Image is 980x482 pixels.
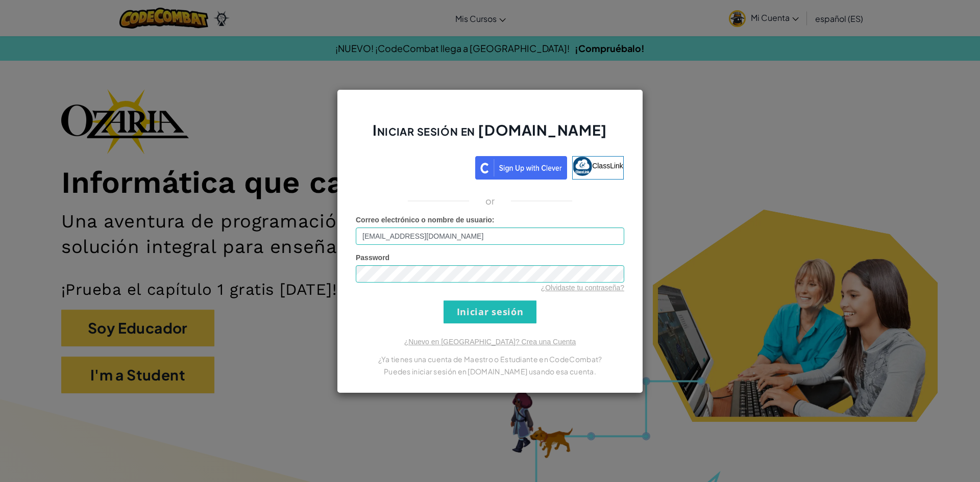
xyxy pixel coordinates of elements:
img: clever_sso_button@2x.png [475,156,567,180]
h2: Iniciar sesión en [DOMAIN_NAME] [356,120,624,150]
input: Iniciar sesión [444,300,536,323]
p: Puedes iniciar sesión en [DOMAIN_NAME] usando esa cuenta. [356,365,624,377]
span: Correo electrónico o nombre de usuario [356,216,492,224]
img: classlink-logo-small.png [573,157,592,176]
a: ¿Nuevo en [GEOGRAPHIC_DATA]? Crea una Cuenta [404,338,576,346]
p: ¿Ya tienes una cuenta de Maestro o Estudiante en CodeCombat? [356,353,624,365]
iframe: Botón Iniciar sesión con Google [351,155,475,177]
span: ClassLink [592,161,623,169]
p: or [485,195,495,207]
a: ¿Olvidaste tu contraseña? [541,284,624,292]
label: : [356,215,495,225]
span: Password [356,253,389,262]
